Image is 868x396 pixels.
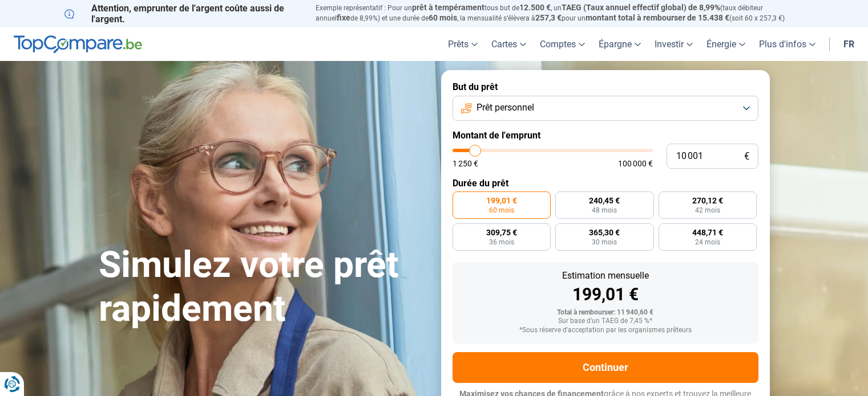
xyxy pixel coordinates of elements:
[453,178,758,189] label: Durée du prêt
[489,239,514,246] span: 36 mois
[453,160,478,168] span: 1 250 €
[533,27,592,61] a: Comptes
[14,35,142,54] img: TopCompare
[562,3,720,12] span: TAEG (Taux annuel effectif global) de 8,99%
[462,309,749,317] div: Total à rembourser: 11 940,60 €
[519,3,551,12] span: 12.500 €
[429,13,457,22] span: 60 mois
[453,81,758,92] label: But du prêt
[99,243,427,331] h1: Simulez votre prêt rapidement
[592,27,648,61] a: Épargne
[648,27,700,61] a: Investir
[695,207,720,214] span: 42 mois
[486,228,517,236] span: 309,75 €
[462,286,749,303] div: 199,01 €
[618,160,653,168] span: 100 000 €
[453,352,758,383] button: Continuer
[752,27,822,61] a: Plus d'infos
[337,13,350,22] span: fixe
[589,228,620,236] span: 365,30 €
[477,101,534,114] span: Prêt personnel
[485,27,533,61] a: Cartes
[453,96,758,121] button: Prêt personnel
[592,239,617,246] span: 30 mois
[589,197,620,205] span: 240,45 €
[316,3,804,23] p: Exemple représentatif : Pour un tous but de , un (taux débiteur annuel de 8,99%) et une durée de ...
[462,271,749,280] div: Estimation mensuelle
[700,27,752,61] a: Énergie
[692,197,723,205] span: 270,12 €
[486,197,517,205] span: 199,01 €
[489,207,514,214] span: 60 mois
[462,317,749,325] div: Sur base d'un TAEG de 7,45 %*
[535,13,562,22] span: 257,3 €
[837,27,861,61] a: fr
[586,13,729,22] span: montant total à rembourser de 15.438 €
[592,207,617,214] span: 48 mois
[412,3,485,12] span: prêt à tempérament
[695,239,720,246] span: 24 mois
[692,228,723,236] span: 448,71 €
[64,3,302,25] p: Attention, emprunter de l'argent coûte aussi de l'argent.
[744,152,749,161] span: €
[453,130,758,141] label: Montant de l'emprunt
[462,326,749,334] div: *Sous réserve d'acceptation par les organismes prêteurs
[441,27,485,61] a: Prêts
